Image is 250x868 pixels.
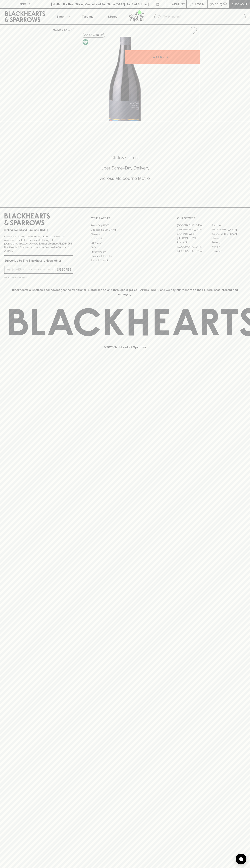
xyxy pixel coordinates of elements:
[64,28,72,31] a: SHOP
[91,254,159,258] a: Shipping Information
[82,38,89,46] a: Made without the use of any animal products.
[7,288,243,296] p: Blackhearts & Sparrows acknowledges the traditional Custodians of land throughout [GEOGRAPHIC_DAT...
[211,223,246,228] a: Braddon
[177,245,211,249] a: [GEOGRAPHIC_DATA]
[172,2,185,6] p: Wishlist
[177,232,211,236] a: Brunswick West
[56,267,71,272] p: SUBSCRIBE
[53,28,61,31] a: HOME
[239,857,243,861] img: bubble-icon
[188,26,198,35] button: Add to wishlist
[4,235,73,253] p: It is against the law to sell or supply alcohol to, or to obtain alcohol on behalf of a person un...
[177,249,211,253] a: [GEOGRAPHIC_DATA]
[39,242,72,245] strong: Liquor License #32064953
[4,228,73,232] p: Sibling owned and run since [DATE]
[75,9,100,24] a: Tastings
[211,232,246,236] a: [GEOGRAPHIC_DATA]
[91,232,159,236] a: Careers
[211,240,246,245] a: Geelong
[100,9,125,24] a: Stores
[224,3,226,5] p: 0
[177,228,211,232] a: [GEOGRAPHIC_DATA]
[50,37,200,121] img: 38890.png
[4,175,246,181] h5: Across Melbourne Metro
[91,258,159,263] a: Terms & Conditions
[91,250,159,254] a: Privacy Policy
[177,240,211,245] a: Fitzroy North
[211,228,246,232] a: [GEOGRAPHIC_DATA]
[56,14,64,19] p: Shop
[82,14,93,19] p: Tastings
[55,266,73,273] button: SUBSCRIBE
[91,245,159,250] a: FAQ's
[108,14,117,19] p: Stores
[4,155,246,161] h5: Click & Collect
[83,39,88,45] img: Vegan
[153,55,172,59] p: ADD TO CART
[195,2,204,6] p: Login
[177,223,211,228] a: [GEOGRAPHIC_DATA]
[210,2,218,6] p: $0.00
[7,267,55,272] input: e.g. jane@blackheartsandsparrows.com.au
[91,236,159,241] a: Contact Us
[50,9,75,24] button: Shop
[211,249,246,253] a: Thornbury
[91,216,159,220] p: OTHER AREAS
[82,33,105,38] button: Add to wishlist
[91,223,159,228] a: Bottle Drop FAQ's
[91,228,159,232] a: Business & Bulk Gifting
[4,258,73,263] p: Subscribe to The Blackhearts Newsletter
[125,50,200,64] button: ADD TO CART
[177,216,246,220] p: OUR STORES
[91,241,159,245] a: Gift Cards
[211,245,246,249] a: Prahran
[4,140,246,200] div: Call to action block
[177,236,211,240] a: [PERSON_NAME]
[4,276,73,279] p: We will never spam you
[231,2,247,6] p: Checkout
[4,165,246,171] h5: Uber Same-Day Delivery
[19,2,31,6] p: FIND US
[163,14,243,20] input: Try "Pinot noir"
[211,236,246,240] a: Fitzroy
